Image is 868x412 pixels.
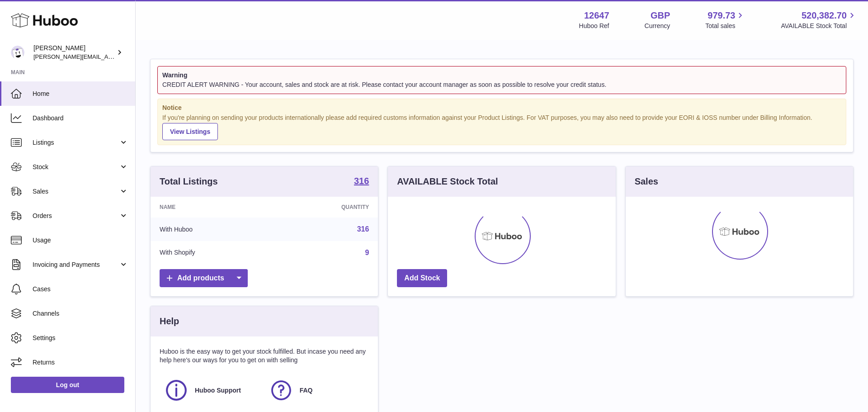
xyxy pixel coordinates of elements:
span: 520,382.70 [802,9,847,22]
span: Channels [33,309,128,318]
span: Home [33,90,128,98]
a: 9 [365,249,369,256]
span: Dashboard [33,114,128,123]
span: Sales [33,187,119,196]
div: CREDIT ALERT WARNING - Your account, sales and stock are at risk. Please contact your account man... [162,81,841,89]
a: FAQ [269,378,365,403]
h3: Total Listings [160,175,218,188]
h3: Help [160,315,179,327]
th: Name [151,197,273,218]
td: With Shopify [151,241,273,265]
span: Cases [33,285,128,294]
th: Quantity [273,197,378,218]
h3: AVAILABLE Stock Total [397,175,498,188]
span: Listings [33,138,119,147]
strong: Notice [162,104,841,112]
span: Invoicing and Payments [33,260,119,269]
a: 979.73 Total sales [705,9,745,30]
p: Huboo is the easy way to get your stock fulfilled. But incase you need any help here's our ways f... [160,347,369,365]
div: If you're planning on sending your products internationally please add required customs informati... [162,114,841,141]
div: Currency [645,22,670,30]
div: [PERSON_NAME] [33,44,115,61]
span: Settings [33,334,128,342]
span: Huboo Support [195,386,241,395]
a: 316 [354,176,369,187]
div: Huboo Ref [579,22,609,30]
a: 316 [357,225,369,233]
span: Orders [33,212,119,220]
strong: 316 [354,176,369,185]
strong: Warning [162,71,841,80]
a: Huboo Support [164,378,260,403]
span: [PERSON_NAME][EMAIL_ADDRESS][PERSON_NAME][DOMAIN_NAME] [33,53,230,60]
span: Stock [33,163,119,171]
a: 520,382.70 AVAILABLE Stock Total [781,9,857,30]
span: AVAILABLE Stock Total [781,22,857,30]
strong: 12647 [584,9,609,22]
img: peter@pinter.co.uk [11,46,24,59]
span: Usage [33,236,128,245]
span: 979.73 [708,9,735,22]
a: View Listings [162,123,218,140]
h3: Sales [635,175,658,188]
strong: GBP [651,9,670,22]
span: Total sales [705,22,745,30]
a: Add products [160,269,248,288]
span: Returns [33,358,128,367]
td: With Huboo [151,218,273,241]
a: Add Stock [397,269,447,288]
a: Log out [11,377,124,393]
span: FAQ [300,386,313,395]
